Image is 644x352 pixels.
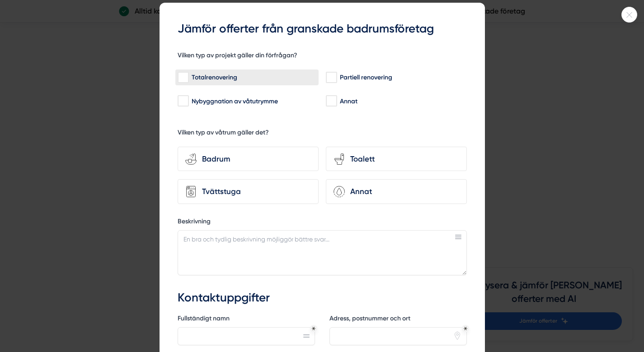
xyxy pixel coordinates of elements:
input: Totalrenovering [178,73,188,82]
input: Annat [326,97,336,106]
h3: Kontaktuppgifter [178,290,467,306]
div: Obligatoriskt [312,327,315,330]
h5: Vilken typ av våtrum gäller det? [178,128,269,139]
label: Fullständigt namn [178,314,315,325]
div: Obligatoriskt [464,327,467,330]
label: Adress, postnummer och ort [329,314,467,325]
input: Nybyggnation av våtutrymme [178,97,188,106]
h3: Jämför offerter från granskade badrumsföretag [178,21,467,37]
h5: Vilken typ av projekt gäller din förfrågan? [178,51,297,62]
input: Partiell renovering [326,73,336,82]
label: Beskrivning [178,217,467,228]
